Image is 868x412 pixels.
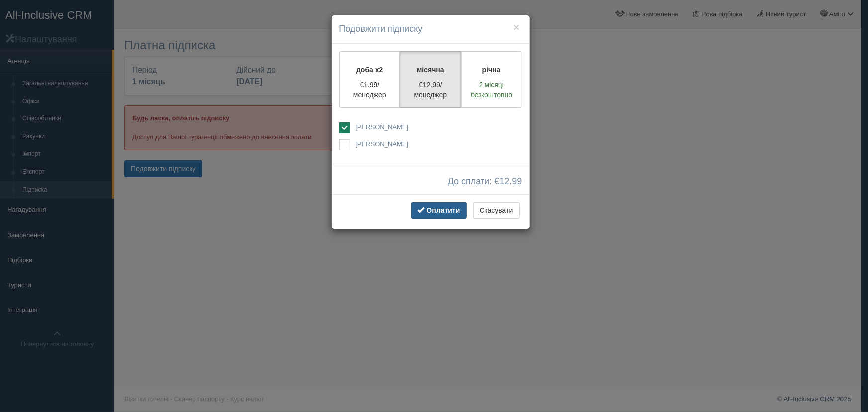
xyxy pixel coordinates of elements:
[346,80,394,100] p: €1.99/менеджер
[513,22,519,32] button: ×
[499,176,522,186] span: 12.99
[339,23,522,36] h4: Подовжити підписку
[355,140,408,148] span: [PERSON_NAME]
[468,80,516,100] p: 2 місяці безкоштовно
[346,65,394,75] p: доба x2
[406,65,455,75] p: місячна
[355,123,408,131] span: [PERSON_NAME]
[473,202,519,219] button: Скасувати
[427,206,460,214] span: Оплатити
[448,177,522,187] span: До сплати: €
[406,80,455,100] p: €12.99/менеджер
[468,65,516,75] p: річна
[411,202,467,219] button: Оплатити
